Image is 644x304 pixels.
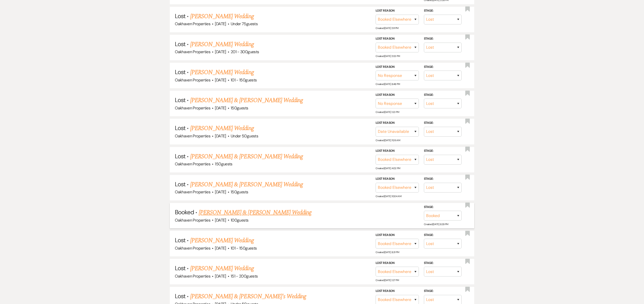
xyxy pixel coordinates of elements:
[175,77,210,83] span: Oakhaven Properties
[424,223,448,226] span: Created: [DATE] 8:29 PM
[215,77,226,83] span: [DATE]
[424,64,462,70] label: Stage:
[190,152,303,161] a: [PERSON_NAME] & [PERSON_NAME] Wedding
[175,180,185,188] span: Lost
[175,273,210,279] span: Oakhaven Properties
[175,68,185,76] span: Lost
[231,49,259,54] span: 201 - 300 guests
[175,208,194,216] span: Booked
[175,105,210,111] span: Oakhaven Properties
[215,133,226,139] span: [DATE]
[376,64,419,70] label: Lost Reason
[376,148,419,154] label: Lost Reason
[376,54,400,58] span: Created: [DATE] 5:53 PM
[376,8,419,14] label: Lost Reason
[376,110,399,114] span: Created: [DATE] 1:23 PM
[424,204,462,210] label: Stage:
[175,189,210,195] span: Oakhaven Properties
[190,68,254,77] a: [PERSON_NAME] Wedding
[376,92,419,98] label: Lost Reason
[231,77,257,83] span: 101 - 150 guests
[175,152,185,160] span: Lost
[175,40,185,48] span: Lost
[175,21,210,26] span: Oakhaven Properties
[175,96,185,104] span: Lost
[376,279,399,282] span: Created: [DATE] 1:27 PM
[424,120,462,126] label: Stage:
[215,246,226,251] span: [DATE]
[376,288,419,294] label: Lost Reason
[376,167,400,170] span: Created: [DATE] 4:02 PM
[376,36,419,42] label: Lost Reason
[190,40,254,49] a: [PERSON_NAME] Wedding
[175,124,185,132] span: Lost
[190,12,254,21] a: [PERSON_NAME] Wedding
[376,195,401,198] span: Created: [DATE] 10:04 AM
[175,292,185,300] span: Lost
[424,232,462,238] label: Stage:
[376,26,398,30] span: Created: [DATE] 5:11 PM
[424,8,462,14] label: Stage:
[190,96,303,105] a: [PERSON_NAME] & [PERSON_NAME] Wedding
[376,120,419,126] label: Lost Reason
[376,138,400,142] span: Created: [DATE] 11:26 AM
[231,133,258,139] span: Under 50 guests
[215,21,226,26] span: [DATE]
[190,180,303,189] a: [PERSON_NAME] & [PERSON_NAME] Wedding
[376,232,419,238] label: Lost Reason
[190,292,306,301] a: [PERSON_NAME] & [PERSON_NAME]'s Wedding
[424,288,462,294] label: Stage:
[231,246,257,251] span: 101 - 150 guests
[175,49,210,54] span: Oakhaven Properties
[190,236,254,245] a: [PERSON_NAME] Wedding
[175,236,185,244] span: Lost
[231,105,248,111] span: 150 guests
[190,264,254,273] a: [PERSON_NAME] Wedding
[190,124,254,133] a: [PERSON_NAME] Wedding
[231,21,258,26] span: Under 75 guests
[215,49,226,54] span: [DATE]
[199,208,311,217] a: [PERSON_NAME] & [PERSON_NAME] Wedding
[424,36,462,42] label: Stage:
[215,218,226,223] span: [DATE]
[231,273,258,279] span: 151 - 200 guests
[424,148,462,154] label: Stage:
[376,176,419,182] label: Lost Reason
[376,260,419,266] label: Lost Reason
[424,260,462,266] label: Stage:
[231,189,248,195] span: 150 guests
[231,218,248,223] span: 100 guests
[215,105,226,111] span: [DATE]
[175,246,210,251] span: Oakhaven Properties
[215,273,226,279] span: [DATE]
[424,176,462,182] label: Stage:
[175,161,210,167] span: Oakhaven Properties
[175,264,185,272] span: Lost
[175,218,210,223] span: Oakhaven Properties
[175,133,210,139] span: Oakhaven Properties
[424,92,462,98] label: Stage:
[175,12,185,20] span: Lost
[376,251,399,254] span: Created: [DATE] 8:31 PM
[376,82,400,86] span: Created: [DATE] 8:48 PM
[215,189,226,195] span: [DATE]
[215,161,232,167] span: 150 guests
